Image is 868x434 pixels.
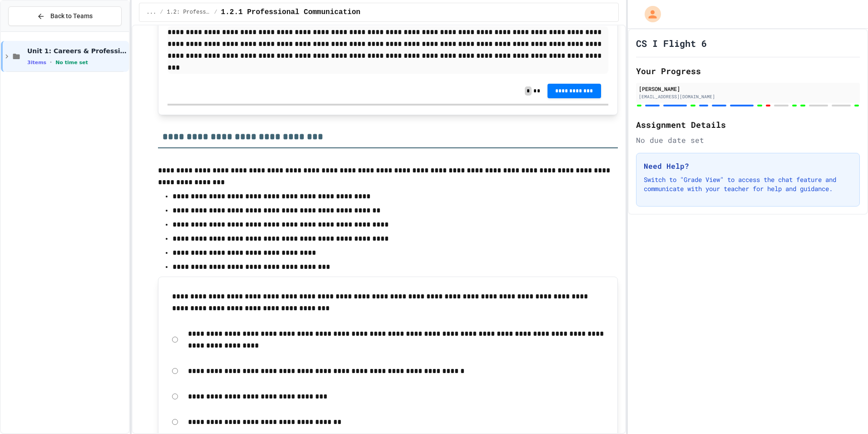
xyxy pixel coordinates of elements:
span: 1.2: Professional Communication [167,9,210,16]
h2: Assignment Details [636,118,860,131]
span: • [50,59,52,66]
div: My Account [635,4,663,25]
span: / [214,9,217,16]
div: [PERSON_NAME] [639,85,857,93]
span: Back to Teams [50,11,93,21]
h1: CS I Flight 6 [636,37,707,50]
h3: Need Help? [644,161,852,172]
h2: Your Progress [636,65,860,77]
button: Back to Teams [8,6,122,26]
span: Unit 1: Careers & Professionalism [27,47,127,55]
p: Switch to "Grade View" to access the chat feature and communicate with your teacher for help and ... [644,175,852,193]
div: [EMAIL_ADDRESS][DOMAIN_NAME] [639,93,857,100]
span: ... [147,9,157,16]
span: 3 items [27,60,46,66]
span: / [160,9,163,16]
span: 1.2.1 Professional Communication [221,7,360,18]
span: No time set [55,60,88,66]
div: No due date set [636,135,860,146]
